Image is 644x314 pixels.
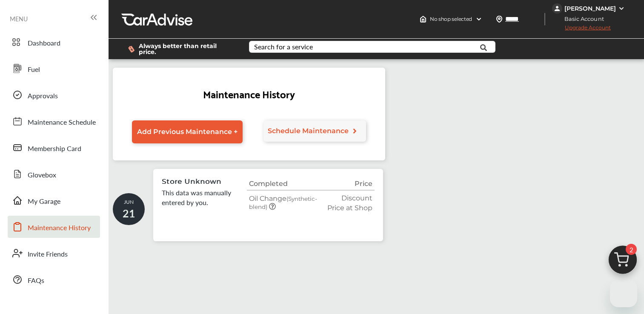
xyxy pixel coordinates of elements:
span: 2 [626,244,637,255]
h2: Maintenance History [203,85,295,102]
img: cart_icon.3d0951e8.svg [602,242,643,283]
span: Schedule Maintenance [268,127,349,135]
span: Discount Price at Shop [327,194,372,212]
span: Fuel [28,64,40,75]
span: Upgrade Account [552,24,611,35]
span: No shop selected [430,16,472,23]
img: header-down-arrow.9dd2ce7d.svg [475,16,482,23]
span: My Garage [28,196,60,207]
span: Maintenance History [28,223,91,234]
span: Oil Change [249,194,317,211]
div: Search for a service [254,43,313,50]
span: Add Previous Maintenance + [137,128,238,136]
a: My Garage [8,189,100,211]
span: 21 [123,206,135,220]
img: WGsFRI8htEPBVLJbROoPRyZpYNWhNONpIPPETTm6eUC0GeLEiAAAAAElFTkSuQmCC [618,5,625,12]
img: dollor_label_vector.a70140d1.svg [128,46,135,53]
img: header-divider.bc55588e.svg [544,13,545,26]
img: header-home-logo.8d720a4f.svg [420,16,426,23]
p: JUN [113,198,145,220]
a: Maintenance Schedule [8,110,100,132]
span: Maintenance Schedule [28,117,96,128]
span: Membership Card [28,143,81,154]
a: Schedule Maintenance [263,120,366,142]
p: This data was manually entered by you. [162,188,247,207]
a: Approvals [8,84,100,106]
a: FAQs [8,268,100,291]
span: Dashboard [28,38,60,49]
a: Membership Card [8,137,100,159]
span: MENU [10,15,28,22]
p: Store Unknown [162,177,221,186]
span: Glovebox [28,170,56,181]
span: Always better than retail price. [139,43,235,55]
img: jVpblrzwTbfkPYzPPzSLxeg0AAAAASUVORK5CYII= [552,3,562,14]
span: Invite Friends [28,249,68,260]
a: Maintenance History [8,216,100,238]
div: [PERSON_NAME] [564,5,616,12]
a: Add Previous Maintenance + [132,120,243,143]
span: Approvals [28,91,58,102]
span: Basic Account [553,14,610,23]
img: location_vector.a44bc228.svg [496,16,503,23]
a: Dashboard [8,31,100,53]
th: Completed [247,177,322,190]
th: Price [322,177,375,190]
a: Fuel [8,57,100,80]
iframe: Button to launch messaging window [610,280,637,307]
span: FAQs [28,275,44,286]
a: Glovebox [8,163,100,185]
a: Invite Friends [8,242,100,264]
small: (Synthetic-blend) [249,195,317,210]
